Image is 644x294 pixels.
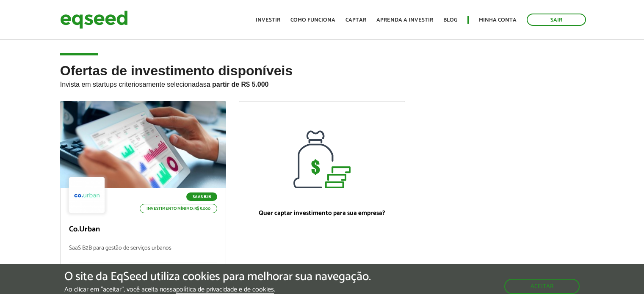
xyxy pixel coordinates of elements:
a: Como funciona [290,17,335,23]
p: SaaS B2B [186,192,217,201]
p: Co.Urban [69,225,218,234]
a: Captar [345,17,366,23]
p: Quer captar investimento para sua empresa? [248,209,396,217]
a: Aprenda a investir [376,17,433,23]
h2: Ofertas de investimento disponíveis [60,63,584,101]
a: Minha conta [479,17,517,23]
p: SaaS B2B para gestão de serviços urbanos [69,245,218,263]
p: Ao clicar em "aceitar", você aceita nossa . [64,286,371,294]
h5: O site da EqSeed utiliza cookies para melhorar sua navegação. [64,270,371,283]
a: política de privacidade e de cookies [176,286,274,294]
img: EqSeed [60,8,128,31]
p: Invista em startups criteriosamente selecionadas [60,78,584,88]
button: Aceitar [504,279,580,294]
strong: a partir de R$ 5.000 [207,81,269,88]
a: Blog [443,17,457,23]
a: Sair [527,14,586,26]
p: Investimento mínimo: R$ 5.000 [140,204,217,213]
a: Investir [256,17,280,23]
